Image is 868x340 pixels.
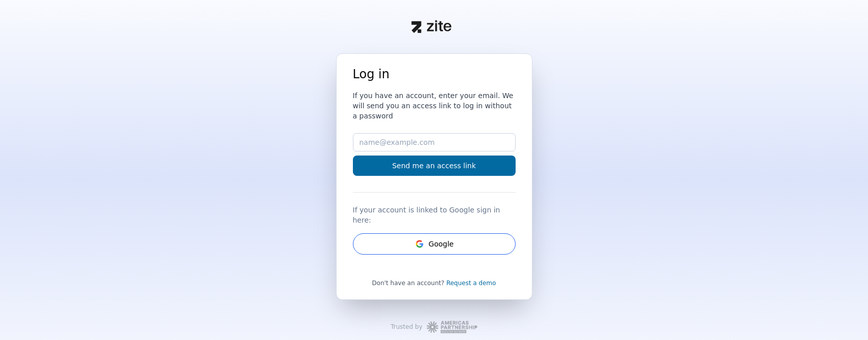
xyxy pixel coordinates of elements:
[353,66,516,82] h1: Log in
[353,201,516,225] div: If your account is linked to Google sign in here:
[353,90,516,121] h3: If you have an account, enter your email. We will send you an access link to log in without a pas...
[353,133,516,151] input: name@example.com
[353,279,516,287] div: Don't have an account?
[353,156,516,176] button: Send me an access link
[353,233,516,255] button: GoogleGoogle
[427,320,477,334] img: Workspace Logo
[446,280,496,287] a: Request a demo
[414,239,425,249] svg: Google
[391,323,423,331] div: Trusted by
